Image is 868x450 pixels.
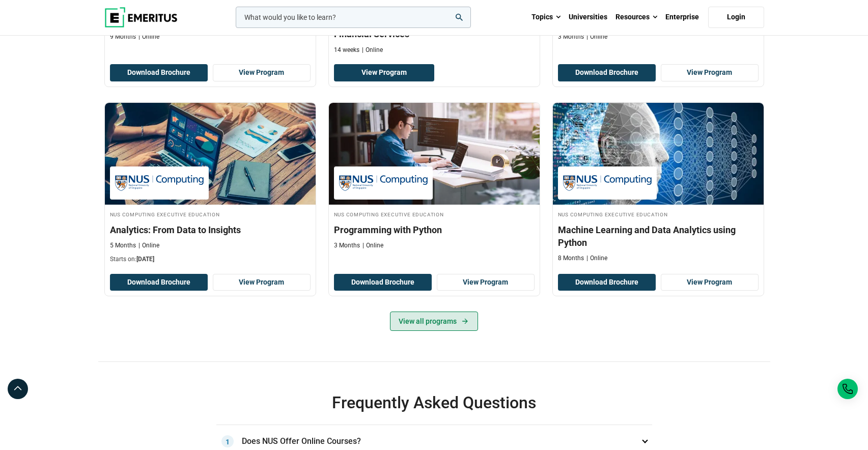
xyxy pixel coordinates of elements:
[661,274,759,291] a: View Program
[110,255,311,264] p: Starts on:
[553,103,764,205] img: Machine Learning and Data Analytics using Python | Online Data Science and Analytics Course
[216,392,652,413] h2: Frequently Asked Questions
[339,172,428,194] img: NUS Computing Executive Education
[558,33,584,41] p: 3 Months
[334,274,432,291] button: Download Brochure
[213,64,311,81] a: View Program
[661,64,759,81] a: View Program
[437,274,535,291] a: View Program
[329,103,540,205] img: Programming with Python | Online Data Science and Analytics Course
[334,46,359,54] p: 14 weeks
[329,103,540,255] a: Data Science and Analytics Course by NUS Computing Executive Education - NUS Computing Executive ...
[390,312,478,331] a: View all programs
[558,210,759,218] h4: NUS Computing Executive Education
[110,241,136,250] p: 5 Months
[105,103,316,269] a: Data Science and Analytics Course by NUS Computing Executive Education - December 23, 2025 NUS Co...
[586,33,607,41] p: Online
[138,33,159,41] p: Online
[558,274,656,291] button: Download Brochure
[136,256,154,263] span: [DATE]
[110,33,136,41] p: 9 Months
[213,274,311,291] a: View Program
[558,223,759,249] h3: Machine Learning and Data Analytics using Python
[110,223,311,236] h3: Analytics: From Data to Insights
[334,210,535,218] h4: NUS Computing Executive Education
[586,254,607,263] p: Online
[708,7,764,28] a: Login
[334,64,434,81] a: View Program
[221,435,234,447] span: 1
[236,7,471,28] input: woocommerce-product-search-field-0
[362,46,383,54] p: Online
[553,103,764,268] a: Data Science and Analytics Course by NUS Computing Executive Education - NUS Computing Executive ...
[563,172,652,194] img: NUS Computing Executive Education
[362,241,383,250] p: Online
[110,64,208,81] button: Download Brochure
[110,274,208,291] button: Download Brochure
[105,103,316,205] img: Analytics: From Data to Insights | Online Data Science and Analytics Course
[334,241,360,250] p: 3 Months
[138,241,159,250] p: Online
[558,254,584,263] p: 8 Months
[334,223,535,236] h3: Programming with Python
[115,172,204,194] img: NUS Computing Executive Education
[110,210,311,218] h4: NUS Computing Executive Education
[558,64,656,81] button: Download Brochure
